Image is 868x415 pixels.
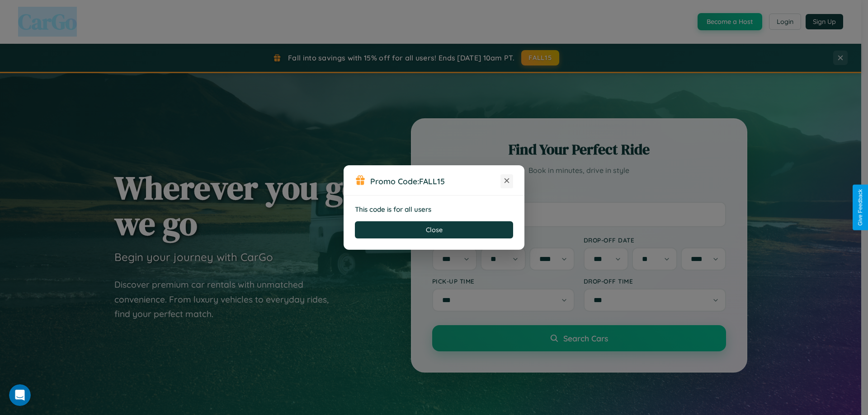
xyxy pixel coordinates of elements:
h3: Promo Code: [370,176,500,186]
div: Give Feedback [857,189,863,226]
b: FALL15 [419,176,445,186]
button: Close [355,221,513,238]
iframe: Intercom live chat [9,384,31,406]
strong: This code is for all users [355,205,431,214]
